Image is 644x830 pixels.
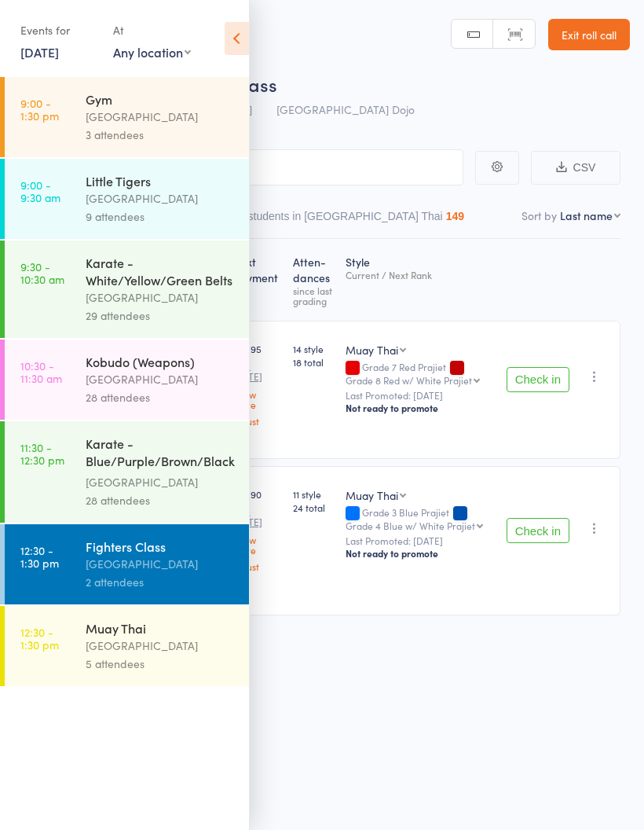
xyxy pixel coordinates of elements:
div: Grade 8 Red w/ White Prajiet [346,375,472,385]
div: [GEOGRAPHIC_DATA] [86,288,236,307]
div: Current / Next Rank [346,270,494,280]
span: 18 total [293,355,333,369]
div: Style [339,246,500,314]
div: 5 attendees [86,655,236,673]
label: Sort by [521,207,557,223]
button: CSV [531,151,620,185]
div: Muay Thai [346,342,398,358]
div: [GEOGRAPHIC_DATA] [86,108,236,126]
time: 10:30 - 11:30 am [20,359,62,384]
span: 24 total [293,501,333,514]
a: [DATE] [20,43,59,61]
div: 9 attendees [86,207,236,226]
div: [GEOGRAPHIC_DATA] [86,637,236,655]
div: Any location [113,43,191,61]
div: [GEOGRAPHIC_DATA] [86,370,236,388]
div: At [113,17,191,43]
div: Not ready to promote [346,402,494,414]
time: 11:30 - 12:30 pm [20,441,64,466]
button: Other students in [GEOGRAPHIC_DATA] Thai149 [218,202,464,238]
div: Next Payment [226,246,287,314]
div: Muay Thai [86,619,236,637]
div: $49.95 [232,342,280,426]
div: Last name [560,207,613,223]
div: Karate - White/Yellow/Green Belts [86,254,236,288]
a: 9:00 -1:30 pmGym[GEOGRAPHIC_DATA]3 attendees [5,77,249,157]
div: 28 attendees [86,388,236,406]
a: 12:30 -1:30 pmMuay Thai[GEOGRAPHIC_DATA]5 attendees [5,606,249,686]
time: 12:30 - 1:30 pm [20,626,59,651]
div: Grade 4 Blue w/ White Prajiet [346,520,475,531]
time: 9:30 - 10:30 am [20,260,64,285]
div: 149 [446,210,464,222]
a: 11:30 -12:30 pmKarate - Blue/Purple/Brown/Black Belts[GEOGRAPHIC_DATA]28 attendees [5,421,249,523]
button: Check in [507,367,569,392]
div: Little Tigers [86,172,236,189]
a: 12:30 -1:30 pmFighters Class[GEOGRAPHIC_DATA]2 attendees [5,524,249,604]
a: 9:30 -10:30 amKarate - White/Yellow/Green Belts[GEOGRAPHIC_DATA]29 attendees [5,241,249,338]
span: 14 style [293,342,333,355]
div: Events for [20,17,97,43]
div: Gym [86,90,236,108]
div: 28 attendees [86,491,236,509]
small: Last Promoted: [DATE] [346,390,494,401]
small: Due [DATE] [232,505,280,528]
div: [GEOGRAPHIC_DATA] [86,189,236,207]
button: Check in [507,518,569,543]
div: Grade 3 Blue Prajiet [346,507,494,531]
a: Adjust [232,561,280,571]
span: 11 style [293,487,333,501]
div: Atten­dances [287,246,339,314]
a: 9:00 -9:30 amLittle Tigers[GEOGRAPHIC_DATA]9 attendees [5,159,249,239]
div: Muay Thai [346,487,398,503]
div: Fighters Class [86,538,236,555]
time: 9:00 - 9:30 am [20,178,60,204]
div: $99.90 [232,487,280,571]
time: 9:00 - 1:30 pm [20,97,59,122]
div: [GEOGRAPHIC_DATA] [86,473,236,491]
div: [GEOGRAPHIC_DATA] [86,555,236,573]
time: 12:30 - 1:30 pm [20,544,59,569]
small: Last Promoted: [DATE] [346,535,494,546]
div: Not ready to promote [346,547,494,560]
div: Karate - Blue/Purple/Brown/Black Belts [86,435,236,473]
a: Adjust [232,416,280,426]
div: since last grading [293,285,333,306]
a: Show more [232,389,280,409]
span: [GEOGRAPHIC_DATA] Dojo [276,101,415,117]
a: Exit roll call [548,19,630,50]
a: 10:30 -11:30 amKobudo (Weapons)[GEOGRAPHIC_DATA]28 attendees [5,340,249,420]
div: Kobudo (Weapons) [86,353,236,370]
small: Due [DATE] [232,360,280,383]
div: 3 attendees [86,126,236,144]
div: 29 attendees [86,307,236,325]
a: Show more [232,534,280,555]
div: Grade 7 Red Prajiet [346,362,494,385]
div: 2 attendees [86,573,236,591]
